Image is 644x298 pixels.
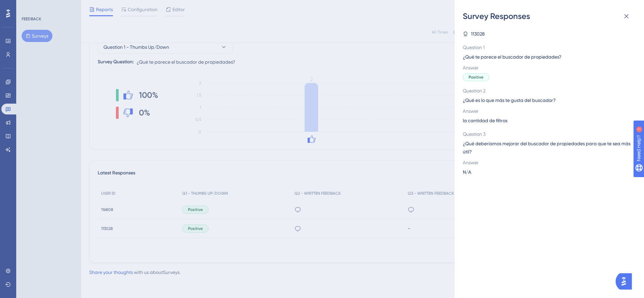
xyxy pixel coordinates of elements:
[463,96,630,104] span: ¿Qué es lo que más te gusta del buscador?
[469,74,483,80] span: Positive
[471,30,485,38] span: 113028
[463,116,507,125] span: la cantidad de filtros
[463,43,630,51] span: Question 1
[463,130,630,138] span: Question 3
[463,168,471,176] span: N/A
[616,271,636,292] iframe: UserGuiding AI Assistant Launcher
[463,53,630,61] span: ¿Qué te parece el buscador de propiedades?
[463,87,630,95] span: Question 2
[463,64,630,72] span: Answer
[463,107,630,115] span: Answer
[463,158,630,167] span: Answer
[463,140,630,156] span: ¿Qué deberíamos mejorar del buscador de propiedades para que te sea más útil?
[16,2,42,10] span: Need Help?
[47,3,49,9] div: 1
[463,11,636,22] div: Survey Responses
